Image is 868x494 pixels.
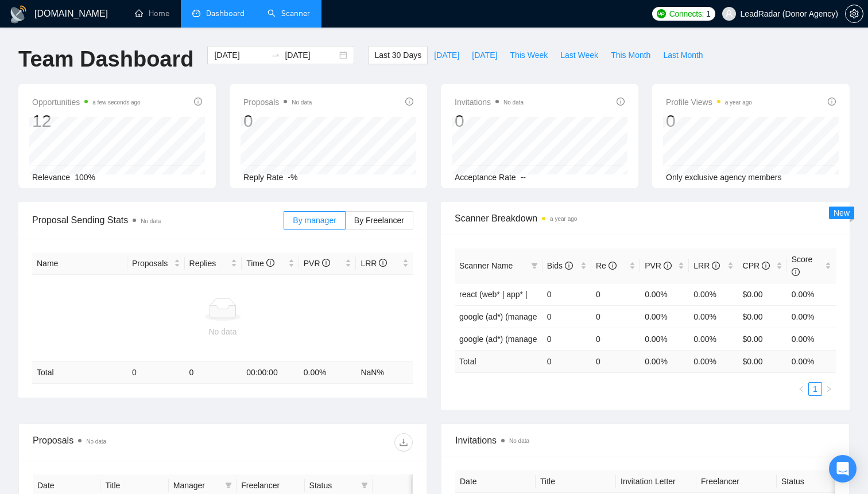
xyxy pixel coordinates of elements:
[640,283,689,305] td: 0.00%
[792,255,813,277] span: Score
[706,7,711,20] span: 1
[596,261,617,270] span: Re
[725,99,752,106] time: a year ago
[32,361,127,384] td: Total
[529,257,540,274] span: filter
[395,438,412,447] span: download
[666,173,782,182] span: Only exclusive agency members
[32,252,127,275] th: Name
[521,173,526,182] span: --
[214,49,266,61] input: Start date
[542,350,591,372] td: 0
[246,259,274,268] span: Time
[32,110,141,132] div: 12
[361,482,368,489] span: filter
[455,350,542,372] td: Total
[826,386,832,392] span: right
[185,361,242,384] td: 0
[459,261,513,270] span: Scanner Name
[809,383,821,395] a: 1
[591,305,640,328] td: 0
[617,98,625,106] span: info-circle
[645,261,672,270] span: PVR
[845,5,863,23] button: setting
[455,110,524,132] div: 0
[609,262,617,270] span: info-circle
[127,361,185,384] td: 0
[542,328,591,350] td: 0
[663,49,703,61] span: Last Month
[777,470,857,493] th: Status
[565,262,573,270] span: info-circle
[666,95,752,109] span: Profile Views
[640,328,689,350] td: 0.00%
[285,49,337,61] input: End date
[792,268,800,276] span: info-circle
[455,95,524,109] span: Invitations
[394,433,413,452] button: download
[547,261,573,270] span: Bids
[795,382,808,396] li: Previous Page
[798,386,805,392] span: left
[206,9,245,18] span: Dashboard
[828,98,836,106] span: info-circle
[808,382,822,396] li: 1
[604,46,657,64] button: This Month
[591,283,640,305] td: 0
[271,50,280,60] span: to
[743,261,770,270] span: CPR
[829,455,857,483] div: Open Intercom Messenger
[762,262,770,270] span: info-circle
[725,10,733,18] span: user
[536,470,616,493] th: Title
[243,95,312,109] span: Proposals
[455,470,536,493] th: Date
[223,477,234,494] span: filter
[689,350,738,372] td: 0.00 %
[787,283,836,305] td: 0.00%
[194,98,202,106] span: info-circle
[292,99,312,106] span: No data
[591,350,640,372] td: 0
[510,49,548,61] span: This Week
[822,382,836,396] button: right
[354,216,404,225] span: By Freelancer
[266,259,274,267] span: info-circle
[32,173,70,182] span: Relevance
[472,49,497,61] span: [DATE]
[845,9,863,18] a: setting
[359,477,370,494] span: filter
[560,49,598,61] span: Last Week
[299,361,356,384] td: 0.00 %
[640,305,689,328] td: 0.00%
[591,328,640,350] td: 0
[32,95,141,109] span: Opportunities
[185,252,242,275] th: Replies
[374,49,421,61] span: Last 30 Days
[405,98,413,106] span: info-circle
[822,382,836,396] li: Next Page
[18,46,193,73] h1: Team Dashboard
[503,46,554,64] button: This Week
[846,9,863,18] span: setting
[693,261,720,270] span: LRR
[243,173,283,182] span: Reply Rate
[787,305,836,328] td: 0.00%
[459,312,537,321] span: google (ad*) (manage
[37,325,409,338] div: No data
[361,259,387,268] span: LRR
[141,218,161,224] span: No data
[173,479,220,492] span: Manager
[509,438,529,444] span: No data
[379,259,387,267] span: info-circle
[309,479,356,492] span: Status
[455,433,835,448] span: Invitations
[434,49,459,61] span: [DATE]
[288,173,297,182] span: -%
[689,283,738,305] td: 0.00%
[542,283,591,305] td: 0
[368,46,428,64] button: Last 30 Days
[33,433,223,452] div: Proposals
[356,361,413,384] td: NaN %
[503,99,524,106] span: No data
